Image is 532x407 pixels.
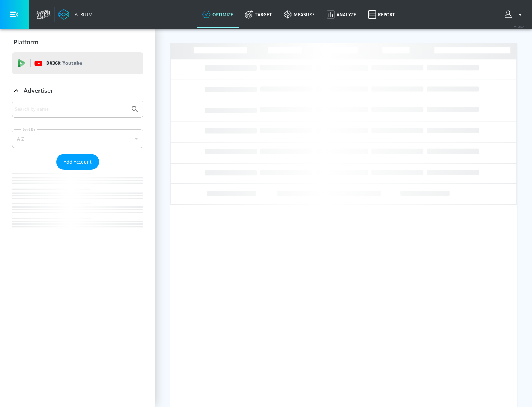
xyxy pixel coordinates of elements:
a: Analyze [321,1,362,28]
button: Add Account [56,154,99,170]
a: Target [239,1,278,28]
span: v 4.25.4 [514,24,525,28]
a: optimize [197,1,239,28]
a: Atrium [58,9,93,20]
div: Atrium [72,11,93,18]
p: Platform [14,38,38,46]
div: Advertiser [12,101,143,242]
div: Advertiser [12,80,143,101]
label: Sort By [21,127,37,132]
div: Platform [12,32,143,53]
span: Add Account [64,158,92,166]
p: DV360: [46,59,82,67]
div: DV360: Youtube [12,52,143,74]
p: Youtube [62,59,82,67]
div: A-Z [12,129,143,148]
a: measure [278,1,321,28]
p: Advertiser [24,87,53,95]
a: Report [362,1,401,28]
nav: list of Advertiser [12,170,143,242]
input: Search by name [15,104,127,114]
